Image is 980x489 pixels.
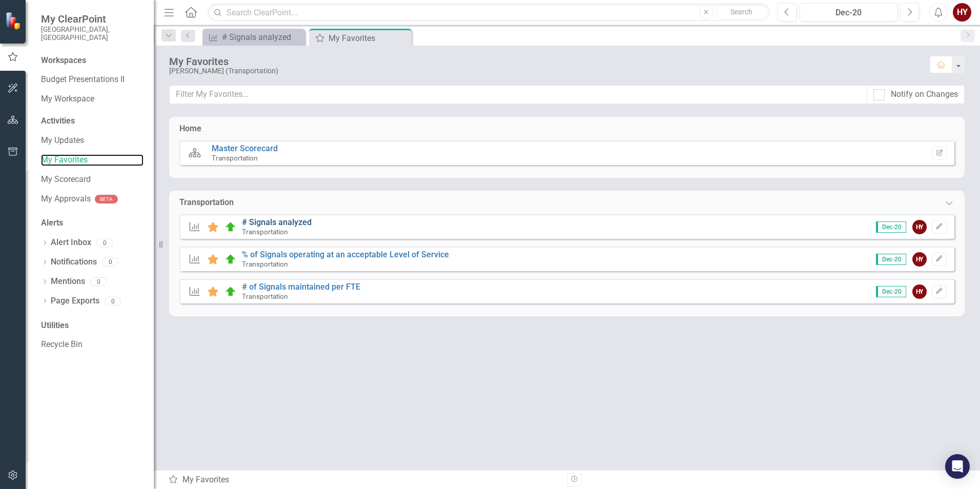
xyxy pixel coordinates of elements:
span: Dec-20 [876,254,906,265]
div: Workspaces [41,55,86,67]
span: My ClearPoint [41,13,144,25]
div: Dec-20 [803,7,894,19]
div: 0 [90,277,107,286]
span: Search [730,8,752,16]
a: My Workspace [41,93,144,105]
small: Transportation [242,292,288,300]
a: # Signals analyzed [205,31,302,44]
button: Dec-20 [800,3,897,22]
a: Alert Inbox [51,237,91,249]
small: [GEOGRAPHIC_DATA], [GEOGRAPHIC_DATA] [41,25,144,42]
span: Dec-20 [876,221,906,233]
input: Filter My Favorites... [169,85,867,104]
div: HY [912,252,927,267]
a: Notifications [51,256,97,268]
button: HY [953,3,971,22]
a: Budget Presentations II [41,74,144,86]
img: On Target [224,286,237,298]
a: Recycle Bin [41,339,144,351]
a: My Approvals [41,193,91,205]
div: Open Intercom Messenger [945,454,970,479]
a: My Favorites [41,154,144,166]
div: My Favorites [169,56,920,67]
div: My Favorites [168,474,559,486]
div: Home [179,123,201,135]
div: # Signals analyzed [222,31,302,44]
a: # Signals analyzed [242,217,312,227]
div: Notify on Changes [891,89,958,100]
div: My Favorites [329,32,409,45]
div: Alerts [41,217,144,229]
small: Transportation [212,154,258,162]
div: Activities [41,115,144,127]
small: Transportation [242,260,288,268]
div: 0 [96,238,113,247]
div: 0 [102,258,118,267]
a: My Scorecard [41,174,144,186]
img: On Target [224,253,237,266]
a: # of Signals maintained per FTE [242,282,360,292]
div: 0 [105,297,121,305]
img: On Target [224,221,237,233]
img: ClearPoint Strategy [5,12,23,30]
a: Page Exports [51,295,99,307]
a: Mentions [51,276,85,288]
a: Master Scorecard [212,144,278,153]
button: Set Home Page [932,147,947,160]
div: BETA [95,195,118,203]
a: My Updates [41,135,144,147]
div: HY [912,220,927,234]
button: Search [716,5,767,19]
a: % of Signals operating at an acceptable Level of Service [242,250,449,259]
span: Dec-20 [876,286,906,297]
div: [PERSON_NAME] (Transportation) [169,67,920,75]
div: HY [912,284,927,299]
div: Transportation [179,197,234,209]
div: Utilities [41,320,144,332]
small: Transportation [242,228,288,236]
input: Search ClearPoint... [208,4,770,22]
